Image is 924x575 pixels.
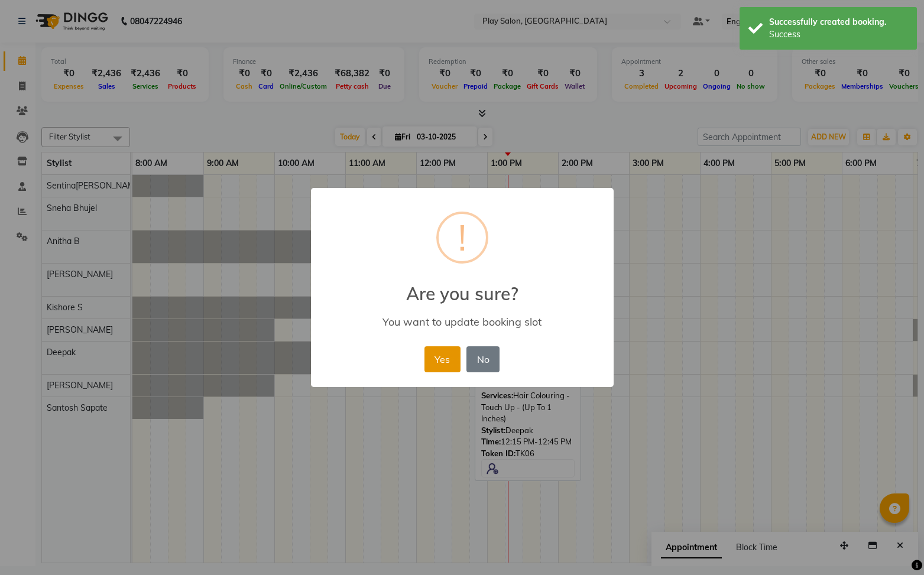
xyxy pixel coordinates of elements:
[458,214,466,261] div: !
[769,28,908,41] div: Success
[328,315,596,329] div: You want to update booking slot
[424,346,461,372] button: Yes
[769,16,908,28] div: Successfully created booking.
[466,346,500,372] button: No
[311,269,614,304] h2: Are you sure?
